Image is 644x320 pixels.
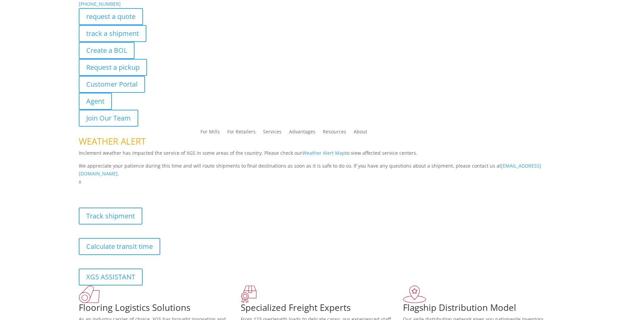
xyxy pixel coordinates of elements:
b: Visibility, transparency, and control for your entire supply chain. [79,187,230,193]
a: Join Our Team [79,110,138,127]
a: Resources [323,129,346,137]
a: Track shipment [79,208,142,225]
a: Request a pickup [79,59,147,76]
p: Inclement weather has impacted the service of XGS in some areas of the country. Please check our ... [79,149,566,162]
img: xgs-icon-focused-on-flooring-red [241,285,257,303]
a: Calculate transit time [79,238,160,255]
a: Advantages [289,129,315,137]
p: x [79,178,566,186]
a: For Retailers [227,129,256,137]
span: WEATHER ALERT [79,135,146,147]
h1: Specialized Freight Experts [241,303,403,315]
a: XGS ASSISTANT [79,269,143,285]
a: Weather Alert Map [302,150,345,156]
a: For Mills [200,129,220,137]
a: request a quote [79,8,143,25]
p: We appreciate your patience during this time and will route shipments to final destinations as so... [79,162,566,178]
img: xgs-icon-flagship-distribution-model-red [403,285,426,303]
a: Agent [79,93,112,110]
a: About [354,129,367,137]
a: track a shipment [79,25,146,42]
h1: Flooring Logistics Solutions [79,303,241,315]
a: Customer Portal [79,76,145,93]
a: [PHONE_NUMBER] [79,1,121,7]
a: Services [263,129,282,137]
img: xgs-icon-total-supply-chain-intelligence-red [79,285,100,303]
a: Create a BOL [79,42,135,59]
h1: Flagship Distribution Model [403,303,565,315]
